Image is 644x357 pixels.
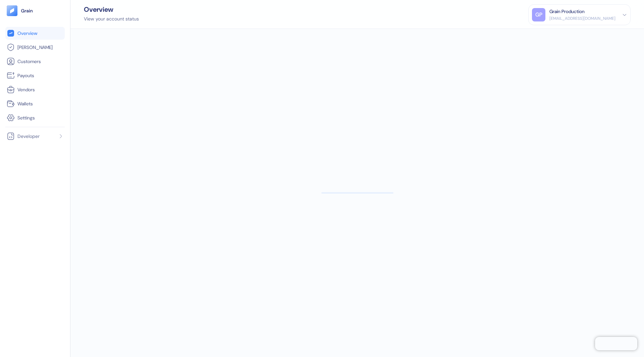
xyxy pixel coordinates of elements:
a: Wallets [7,100,63,108]
a: Settings [7,114,63,122]
a: [PERSON_NAME] [7,43,63,51]
a: Overview [7,29,63,37]
img: logo-tablet-V2.svg [7,5,17,16]
div: Grain Production [549,8,585,15]
span: Customers [17,58,41,65]
span: Developer [17,133,40,140]
span: Payouts [17,72,34,79]
span: Settings [17,114,35,121]
span: Overview [17,30,37,37]
div: Overview [84,6,139,13]
div: GP [532,8,545,21]
span: Wallets [17,100,33,107]
span: [PERSON_NAME] [17,44,53,51]
a: Vendors [7,86,63,94]
iframe: Chatra live chat [595,337,637,350]
span: Vendors [17,86,35,93]
div: View your account status [84,15,139,22]
img: logo [21,8,33,13]
a: Payouts [7,71,63,80]
div: [EMAIL_ADDRESS][DOMAIN_NAME] [549,15,615,21]
a: Customers [7,57,63,65]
